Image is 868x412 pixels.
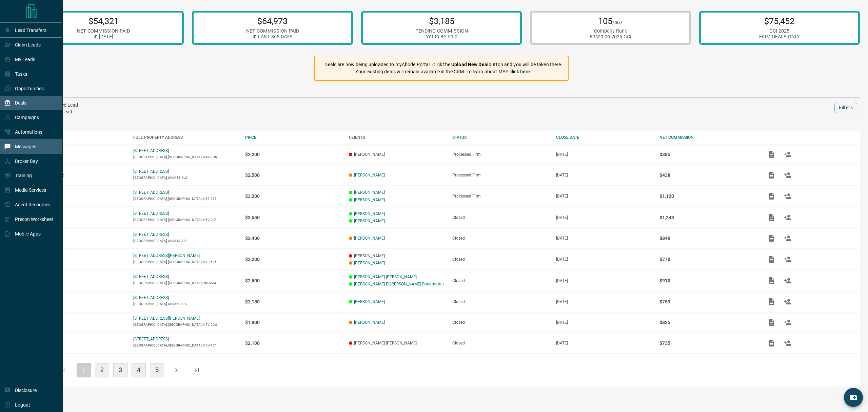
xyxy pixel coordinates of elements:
p: $3,550 [245,215,342,220]
p: [GEOGRAPHIC_DATA],ON,M5B-2R9 [133,302,238,306]
p: [DATE] [556,278,653,283]
button: 5 [150,363,164,377]
div: NET COMMISSION PAID [246,28,299,34]
div: CLIENTS [349,135,446,140]
div: FULL PROPERTY ADDRESS [133,135,238,140]
span: Match Clients [780,257,796,261]
p: Lease - Co-Op [30,278,126,283]
p: [DATE] [556,236,653,241]
p: $75,452 [759,16,800,26]
p: $2,600 [245,278,342,283]
p: $1,120 [659,193,756,199]
p: $735 [659,340,756,346]
span: /467 [612,20,623,25]
p: [GEOGRAPHIC_DATA],[GEOGRAPHIC_DATA],M5V-1C1 [133,343,238,347]
p: $438 [659,172,756,178]
div: Closed [452,320,549,325]
p: $2,200 [245,152,342,157]
span: Add / View Documents [763,340,780,345]
div: GCI 2025 [759,28,800,34]
p: $3,200 [245,193,342,199]
p: Lease - Co-Op [30,299,126,304]
span: Add / View Documents [763,215,780,220]
p: [PERSON_NAME] [349,254,446,258]
p: $3,185 [415,16,468,26]
span: Match Clients [780,278,796,283]
div: STATUS [452,135,549,140]
div: in [DATE] [77,34,130,40]
p: $1,900 [245,320,342,325]
p: [PERSON_NAME] [PERSON_NAME] [349,341,446,345]
a: [PERSON_NAME] [354,261,385,265]
div: Yet to Be Paid [415,34,468,40]
a: [STREET_ADDRESS] [133,169,169,174]
p: Lease - Co-Op [30,194,126,199]
div: PRICE [245,135,342,140]
div: Closed [452,257,549,262]
button: 4 [132,363,146,377]
span: Match Clients [780,215,796,220]
p: [DATE] [556,320,653,325]
p: [GEOGRAPHIC_DATA],[GEOGRAPHIC_DATA],M4Y-0H5 [133,155,238,159]
span: Add / View Documents [763,193,780,198]
p: [GEOGRAPHIC_DATA],[GEOGRAPHIC_DATA],L5B-0M4 [133,281,238,285]
p: [DATE] [556,194,653,199]
p: [STREET_ADDRESS] [133,274,169,279]
a: [STREET_ADDRESS] [133,190,169,195]
div: Closed [452,236,549,241]
div: Processed Firm [452,194,549,199]
p: $1,243 [659,215,756,220]
p: [GEOGRAPHIC_DATA],ON,M5B-1L3 [133,176,238,180]
p: $825 [659,320,756,325]
p: [DATE] [556,257,653,262]
p: [DATE] [556,173,653,177]
div: Processed Firm [452,173,549,177]
a: [PERSON_NAME] El [PERSON_NAME] Bouamatou [354,282,444,286]
span: Add / View Documents [763,172,780,177]
p: Lease - Co-Op [30,236,126,241]
span: Match Clients [780,340,796,345]
span: Match Clients [780,152,796,156]
a: [PERSON_NAME] [354,198,385,202]
a: [PERSON_NAME] [354,173,385,177]
a: [STREET_ADDRESS] [133,232,169,237]
p: $840 [659,236,756,241]
button: 1 [77,363,91,377]
p: Lease - Co-Op [30,257,126,262]
div: Company Rank [590,28,631,34]
p: Your existing deals will remain available in the CRM. To learn about MAP click . [324,68,562,75]
a: [STREET_ADDRESS] [133,295,169,300]
div: CLOSE DATE [556,135,653,140]
p: [PERSON_NAME] [349,152,446,157]
p: Deals are now being uploaded to myAbode Portal. Click the button and you will be taken there. [324,61,562,68]
p: $54,321 [77,16,130,26]
p: [GEOGRAPHIC_DATA],[GEOGRAPHIC_DATA],M9B-6L6 [133,260,238,264]
p: $2,200 [245,257,342,262]
p: [GEOGRAPHIC_DATA],[GEOGRAPHIC_DATA],M5V-0K3 [133,218,238,222]
a: [PERSON_NAME] [354,320,385,325]
span: Add / View Documents [763,236,780,241]
p: $2,150 [245,299,342,304]
strong: Upload New Deal [451,62,489,67]
div: NET COMMISSION PAID [77,28,130,34]
p: $770 [659,257,756,262]
p: Lease - Co-Op [30,341,126,345]
p: $2,100 [245,340,342,346]
p: [GEOGRAPHIC_DATA],[GEOGRAPHIC_DATA],M5V-0C4 [133,323,238,326]
p: Lease - Co-Op [30,320,126,325]
span: Match Clients [780,299,796,304]
div: Closed [452,278,549,283]
a: [PERSON_NAME] [354,211,385,216]
a: [PERSON_NAME] [354,299,385,304]
a: [STREET_ADDRESS][PERSON_NAME] [133,253,200,258]
a: [PERSON_NAME] [354,219,385,223]
span: Match Clients [780,172,796,177]
span: Add / View Documents [763,299,780,304]
a: here [520,69,530,74]
a: [PERSON_NAME] [354,236,385,241]
p: $64,973 [246,16,299,26]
